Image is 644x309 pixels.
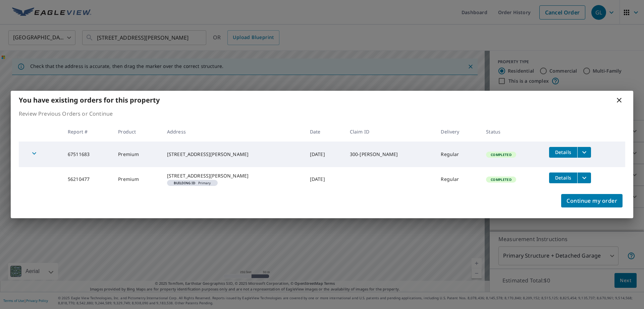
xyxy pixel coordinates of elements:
p: Review Previous Orders or Continue [19,110,625,118]
td: [DATE] [305,142,344,167]
td: 67511683 [62,142,113,167]
td: 300-[PERSON_NAME] [344,142,436,167]
button: Continue my order [561,194,623,207]
th: Date [305,122,344,142]
span: Details [553,149,573,155]
td: 56210477 [62,167,113,191]
th: Product [113,122,162,142]
button: detailsBtn-56210477 [549,172,577,183]
button: filesDropdownBtn-67511683 [577,147,591,158]
td: [DATE] [305,167,344,191]
span: Continue my order [567,196,617,205]
div: [STREET_ADDRESS][PERSON_NAME] [167,151,299,158]
span: Completed [487,152,515,157]
b: You have existing orders for this property [19,95,160,105]
th: Address [162,122,305,142]
button: detailsBtn-67511683 [549,147,577,158]
button: filesDropdownBtn-56210477 [577,172,591,183]
span: Primary [170,181,215,185]
span: Details [553,175,573,181]
div: [STREET_ADDRESS][PERSON_NAME] [167,172,299,179]
span: Completed [487,177,515,182]
th: Report # [62,122,113,142]
td: Premium [113,167,162,191]
td: Regular [435,142,481,167]
td: Regular [435,167,481,191]
th: Delivery [435,122,481,142]
th: Status [481,122,544,142]
td: Premium [113,142,162,167]
th: Claim ID [344,122,436,142]
em: Building ID [174,181,196,185]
